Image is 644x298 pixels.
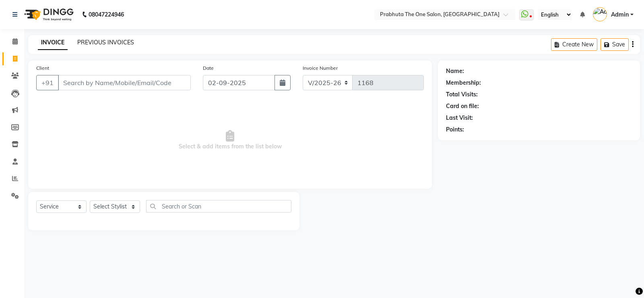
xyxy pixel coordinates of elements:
span: Select & add items from the list below [36,100,424,181]
input: Search or Scan [146,200,291,213]
a: PREVIOUS INVOICES [77,39,134,46]
label: Invoice Number [303,65,338,72]
label: Date [203,65,214,72]
button: +91 [36,75,59,90]
b: 08047224946 [89,3,124,26]
div: Last Visit: [446,114,473,122]
input: Search by Name/Mobile/Email/Code [58,75,191,90]
a: INVOICE [38,35,68,50]
div: Total Visits: [446,90,478,99]
div: Points: [446,125,464,134]
button: Save [601,38,629,51]
div: Card on file: [446,102,479,110]
span: Admin [611,10,629,19]
button: Create New [551,38,597,51]
label: Client [36,65,49,72]
img: Admin [593,7,607,21]
div: Membership: [446,79,481,87]
img: logo [21,3,76,26]
div: Name: [446,67,464,75]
